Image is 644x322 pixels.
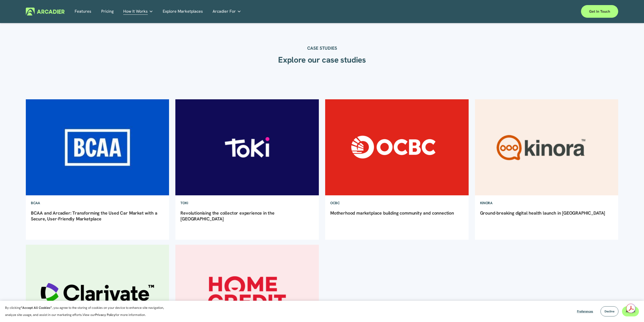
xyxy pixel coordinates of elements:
img: Motherhood marketplace building community and connection [324,99,469,196]
button: Preferences [573,306,597,316]
a: BCAA and Arcadier: Transforming the Used Car Market with a Secure, User-Friendly Marketplace [31,210,157,222]
p: By clicking , you agree to the storing of cookies on your device to enhance site navigation, anal... [5,304,170,318]
button: Accept [622,306,639,316]
img: Ground-breaking digital health launch in Australia [474,99,619,196]
span: Decline [605,309,614,313]
a: Pricing [101,8,114,15]
strong: CASE STUDIES [307,45,337,51]
strong: “Accept All Cookies” [21,306,52,310]
span: Accept [626,309,635,313]
img: BCAA and Arcadier: Transforming the Used Car Market with a Secure, User-Friendly Marketplace [25,99,170,196]
a: Motherhood marketplace building community and connection [330,210,454,216]
img: Arcadier [26,8,65,15]
span: How It Works [123,8,148,15]
a: Kinora [475,196,497,210]
a: OCBC [325,196,345,210]
a: Privacy Policy [95,313,115,317]
a: Features [75,8,91,15]
a: Revolutionising the collector experience in the [GEOGRAPHIC_DATA] [180,210,275,222]
span: Arcadier For [213,8,236,15]
strong: Explore our case studies [278,54,366,65]
a: BCAA [26,196,45,210]
a: folder dropdown [213,8,241,15]
img: Revolutionising the collector experience in the Philippines [175,99,320,196]
a: Explore Marketplaces [163,8,203,15]
a: TOKI [175,196,193,210]
a: Ground-breaking digital health launch in [GEOGRAPHIC_DATA] [480,210,605,216]
span: Preferences [577,309,593,313]
button: Decline [600,306,618,316]
a: folder dropdown [123,8,153,15]
a: Get in touch [581,5,618,18]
